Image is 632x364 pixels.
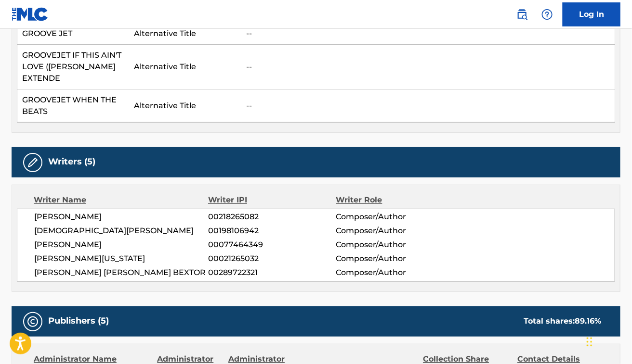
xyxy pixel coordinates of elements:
span: [PERSON_NAME] [34,239,209,251]
span: 00021265032 [209,253,336,265]
img: search [516,9,528,20]
img: Publishers [27,316,39,327]
div: Help [538,5,557,24]
td: -- [241,23,615,45]
span: Composer/Author [336,253,452,265]
span: Composer/Author [336,226,452,237]
span: [PERSON_NAME] [34,212,209,223]
span: 00077464349 [209,239,336,251]
img: help [541,9,553,20]
span: Composer/Author [336,267,452,279]
div: Writer Role [336,195,452,206]
div: Drag [587,327,592,356]
td: GROOVEJET IF THIS AIN'T LOVE ([PERSON_NAME] EXTENDE [17,45,130,89]
div: Total shares: [524,316,601,327]
span: 89.16 % [575,317,601,326]
td: GROOVE JET [17,23,130,45]
span: 00289722321 [209,267,336,279]
td: -- [241,89,615,123]
span: [PERSON_NAME][US_STATE] [34,253,209,265]
span: [DEMOGRAPHIC_DATA][PERSON_NAME] [34,226,209,237]
div: Writer IPI [208,195,336,206]
span: Composer/Author [336,239,452,251]
td: Alternative Title [129,45,241,89]
a: Public Search [513,5,532,24]
td: GROOVEJET WHEN THE BEATS [17,89,130,123]
img: MLC Logo [12,7,49,21]
td: -- [241,45,615,89]
td: Alternative Title [129,89,241,123]
span: [PERSON_NAME] [PERSON_NAME] BEXTOR [34,267,209,279]
span: Composer/Author [336,212,452,223]
iframe: Chat Widget [584,318,632,364]
div: Writer Name [34,195,208,206]
a: Log In [563,2,620,26]
span: 00218265082 [209,212,336,223]
td: Alternative Title [129,23,241,45]
span: 00198106942 [209,226,336,237]
h5: Publishers (5) [48,316,109,327]
h5: Writers (5) [48,157,95,168]
img: Writers [27,157,39,168]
